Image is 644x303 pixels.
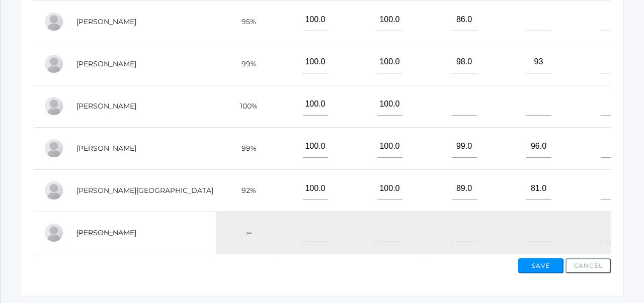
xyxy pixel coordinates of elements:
[76,144,136,153] a: [PERSON_NAME]
[44,54,64,74] div: Nora McKenzie
[76,59,136,68] a: [PERSON_NAME]
[76,228,136,237] a: [PERSON_NAME]
[76,186,213,195] a: [PERSON_NAME][GEOGRAPHIC_DATA]
[216,85,274,127] td: 100%
[44,96,64,116] div: Weston Moran
[44,223,64,243] div: Elsie Vondran
[44,180,64,200] div: Tallon Pecor
[44,138,64,158] div: Jordyn Paterson
[216,43,274,85] td: 99%
[566,258,611,273] button: Cancel
[216,1,274,43] td: 95%
[216,212,274,254] td: --
[76,17,136,26] a: [PERSON_NAME]
[76,102,136,111] a: [PERSON_NAME]
[216,127,274,169] td: 99%
[44,12,64,32] div: Jade Johnson
[518,258,563,273] button: Save
[216,169,274,212] td: 92%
